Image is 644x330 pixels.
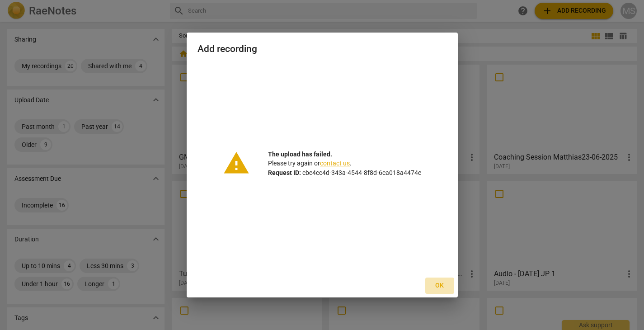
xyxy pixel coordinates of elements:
span: warning [223,150,250,177]
button: Ok [425,278,454,294]
span: Ok [432,281,447,290]
b: Request ID: [268,169,301,176]
h2: Add recording [197,43,447,55]
p: Please try again or . cbe4cc4d-343a-4544-8f8d-6ca018a4474e [268,150,421,178]
b: The upload has failed. [268,151,332,158]
a: contact us [320,160,350,167]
